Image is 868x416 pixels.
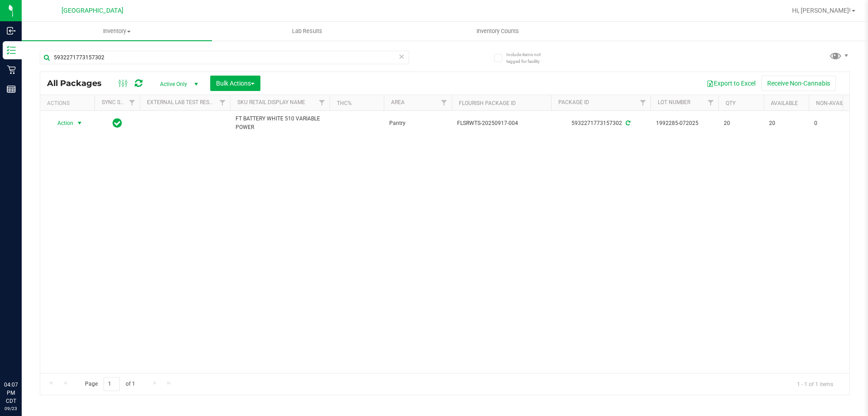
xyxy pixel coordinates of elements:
[402,22,593,41] a: Inventory Counts
[22,27,212,35] span: Inventory
[389,119,446,128] span: Pantry
[792,7,851,14] span: Hi, [PERSON_NAME]!
[215,95,230,110] a: Filter
[701,76,761,91] button: Export to Excel
[47,100,91,106] div: Actions
[210,76,260,91] button: Bulk Actions
[771,100,798,106] a: Available
[147,99,218,105] a: External Lab Test Result
[212,22,402,41] a: Lab Results
[22,22,212,41] a: Inventory
[703,95,718,110] a: Filter
[506,51,552,65] span: Include items not tagged for facility
[656,119,713,128] span: 1992285-072025
[7,26,16,35] inline-svg: Inbound
[624,120,630,126] span: Sync from Compliance System
[558,99,589,105] a: Package ID
[74,117,85,129] span: select
[726,100,736,106] a: Qty
[816,100,856,106] a: Non-Available
[636,95,651,110] a: Filter
[7,85,16,94] inline-svg: Reports
[790,377,840,391] span: 1 - 1 of 1 items
[769,119,803,128] span: 20
[4,405,18,412] p: 09/23
[464,27,531,35] span: Inventory Counts
[237,99,305,105] a: Sku Retail Display Name
[9,344,36,371] iframe: Resource center
[724,119,758,128] span: 20
[236,115,324,132] span: FT BATTERY WHITE 510 VARIABLE POWER
[47,78,111,88] span: All Packages
[658,99,690,105] a: Lot Number
[315,95,330,110] a: Filter
[814,119,849,128] span: 0
[125,95,140,110] a: Filter
[102,99,137,105] a: Sync Status
[391,99,405,105] a: Area
[280,27,335,35] span: Lab Results
[216,80,255,87] span: Bulk Actions
[457,119,546,128] span: FLSRWTS-20250917-004
[61,7,123,14] span: [GEOGRAPHIC_DATA]
[459,100,516,106] a: Flourish Package ID
[113,117,122,129] span: In Sync
[7,65,16,74] inline-svg: Retail
[40,51,409,64] input: Search Package ID, Item Name, SKU, Lot or Part Number...
[550,119,652,128] div: 5932271773157302
[437,95,452,110] a: Filter
[7,46,16,55] inline-svg: Inventory
[398,51,405,62] span: Clear
[337,100,352,106] a: THC%
[49,117,74,129] span: Action
[761,76,836,91] button: Receive Non-Cannabis
[4,381,18,405] p: 04:07 PM CDT
[77,377,142,391] span: Page of 1
[104,377,120,391] input: 1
